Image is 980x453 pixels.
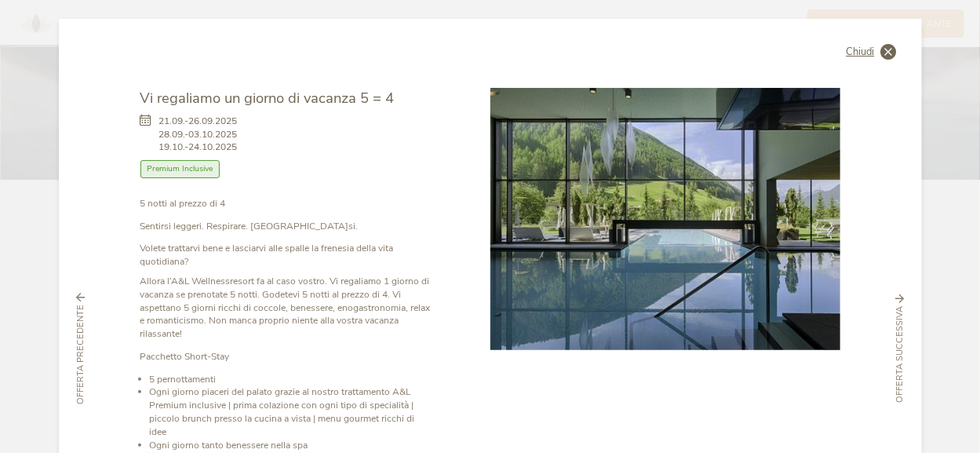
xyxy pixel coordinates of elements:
span: 21.09.-26.09.2025 28.09.-03.10.2025 19.10.-24.10.2025 [159,115,238,154]
span: Offerta successiva [894,306,906,403]
li: 5 pernottamenti [150,373,435,386]
p: Allora l’A&L Wellnessresort fa al caso vostro. Vi regaliamo 1 giorno di vacanza se prenotate 5 no... [140,275,435,341]
span: Chiudi [847,47,875,57]
img: Vi regaliamo un giorno di vacanza 5 = 4 [490,88,840,350]
strong: Pacchetto Short-Stay [140,350,230,363]
span: Vi regaliamo un giorno di vacanza 5 = 4 [140,88,395,108]
span: Offerta precedente [75,305,87,404]
p: 5 notti al prezzo di 4 [140,197,435,210]
li: Ogni giorno tanto benessere nella spa [150,439,435,452]
strong: Volete trattarvi bene e lasciarvi alle spalle la frenesia della vita quotidiana? [140,242,394,268]
li: Ogni giorno piaceri del palato grazie al nostro trattamento A&L Premium inclusive | prima colazio... [150,385,435,438]
span: Premium Inclusive [140,160,220,178]
p: Sentirsi leggeri. Respirare. [GEOGRAPHIC_DATA]si. [140,220,435,233]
